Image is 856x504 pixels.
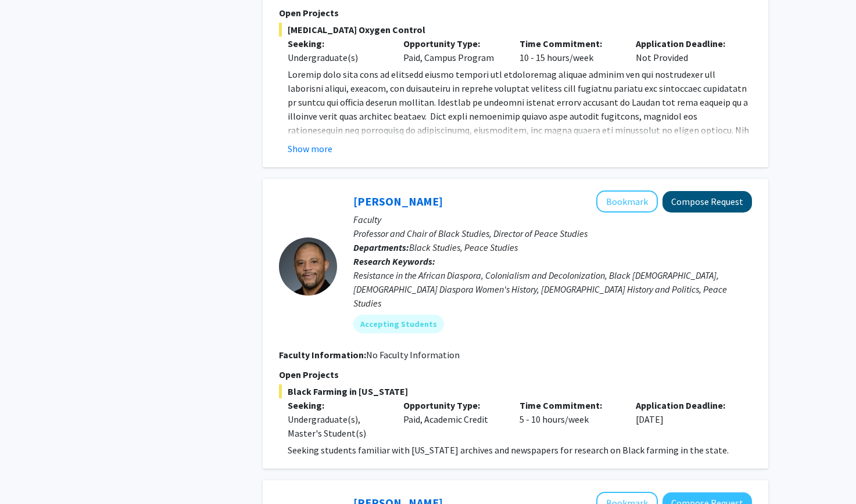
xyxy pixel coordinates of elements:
[511,398,627,440] div: 5 - 10 hours/week
[288,37,386,51] p: Seeking:
[596,190,658,213] button: Add Daive Dunkley to Bookmarks
[288,51,386,64] div: Undergraduate(s)
[403,37,502,51] p: Opportunity Type:
[366,349,460,361] span: No Faculty Information
[403,398,502,412] p: Opportunity Type:
[279,349,366,361] b: Faculty Information:
[409,242,518,253] span: Black Studies, Peace Studies
[520,398,618,412] p: Time Commitment:
[627,398,743,440] div: [DATE]
[662,191,752,213] button: Compose Request to Daive Dunkley
[288,67,752,221] p: Loremip dolo sita cons ad elitsedd eiusmo tempori utl etdoloremag aliquae adminim ven qui nostrud...
[636,398,735,412] p: Application Deadline:
[353,255,435,267] b: Research Keywords:
[636,37,735,51] p: Application Deadline:
[279,384,752,398] span: Black Farming in [US_STATE]
[353,194,443,208] a: [PERSON_NAME]
[279,6,752,20] p: Open Projects
[353,315,444,333] mat-chip: Accepting Students
[288,412,386,440] div: Undergraduate(s), Master's Student(s)
[511,37,627,64] div: 10 - 15 hours/week
[353,226,752,240] p: Professor and Chair of Black Studies, Director of Peace Studies
[288,444,729,456] span: Seeking students familiar with [US_STATE] archives and newspapers for research on Black farming i...
[627,37,743,64] div: Not Provided
[9,452,49,495] iframe: Chat
[279,368,752,381] p: Open Projects
[279,23,752,37] span: [MEDICAL_DATA] Oxygen Control
[520,37,618,51] p: Time Commitment:
[395,398,511,440] div: Paid, Academic Credit
[288,142,332,156] button: Show more
[353,268,752,310] div: Resistance in the African Diaspora, Colonialism and Decolonization, Black [DEMOGRAPHIC_DATA], [DE...
[353,213,752,226] p: Faculty
[288,398,386,412] p: Seeking:
[353,242,409,253] b: Departments:
[395,37,511,64] div: Paid, Campus Program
